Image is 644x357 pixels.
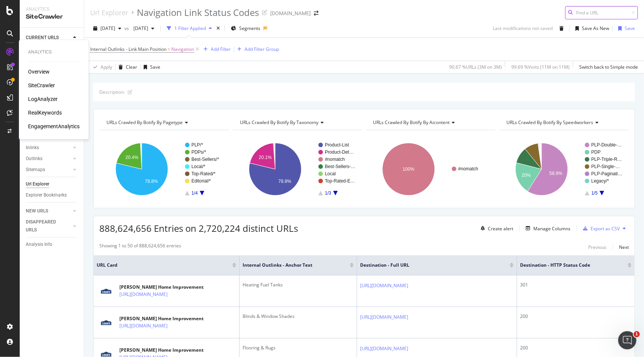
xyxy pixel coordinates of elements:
a: Overview [28,68,50,75]
div: CURRENT URLS [26,34,59,42]
a: EngagementAnalytics [28,123,80,130]
text: PLP-Paginati… [591,171,622,176]
span: 888,624,656 Entries on 2,720,224 distinct URLs [99,222,298,234]
span: Internal Outlinks - Anchor Text [243,262,338,269]
div: Analytics [26,6,78,13]
div: Description: [99,89,125,95]
button: Previous [588,242,606,252]
text: 20.4% [125,155,138,160]
div: A chart. [499,136,629,202]
div: Add Filter Group [244,46,279,52]
button: Switch back to Simple mode [576,61,638,73]
button: [DATE] [130,22,157,35]
a: [URL][DOMAIN_NAME] [360,345,408,352]
text: PDPs/* [191,149,206,155]
a: Outlinks [26,155,71,163]
text: PDP [591,149,601,155]
span: 2025 Apr. 12th [130,25,148,31]
span: URLs Crawled By Botify By aicontent [373,119,450,126]
button: 1 Filter Applied [164,22,215,35]
button: Next [619,242,629,252]
a: [URL][DOMAIN_NAME] [119,291,168,298]
text: #nomatch [458,166,478,171]
text: 20% [522,173,531,178]
div: SiteCrawler [28,82,55,89]
button: Add Filter [201,45,231,54]
div: Flooring & Rugs [243,344,354,351]
div: Next [619,244,629,250]
div: Navigation Link Status Codes [137,6,259,19]
text: Best-Sellers/* [191,157,219,162]
div: Previous [588,244,606,250]
div: Last modifications not saved [493,25,553,31]
text: PLP-Single-… [591,164,620,169]
div: Sitemaps [26,166,45,174]
span: Segments [239,25,260,31]
div: A chart. [233,136,362,202]
span: Internal Outlinks - Link Main Position [90,46,166,52]
div: 99.69 % Visits ( 11M on 11M ) [511,64,570,70]
div: Explorer Bookmarks [26,191,67,199]
div: Switch back to Simple mode [579,64,638,70]
button: Add Filter Group [234,45,279,54]
text: #nomatch [325,157,345,162]
a: [URL][DOMAIN_NAME] [360,282,408,289]
a: LogAnalyzer [28,95,58,103]
iframe: Intercom live chat [618,331,636,349]
button: Clear [116,61,137,73]
span: 1 [634,331,640,337]
span: URL Card [97,262,230,269]
button: [DATE] [90,22,124,35]
div: [PERSON_NAME] Home Improvement [119,315,204,322]
button: Apply [90,61,112,73]
div: Heating Fuel Tanks [243,282,354,288]
span: URLs Crawled By Botify By pagetype [107,119,183,126]
a: Url Explorer [26,180,78,188]
text: 78.8% [278,179,291,184]
div: 1 Filter Applied [174,25,206,31]
text: PLP/* [191,142,203,148]
text: Editorial/* [191,178,211,184]
button: Save As New [572,22,609,35]
div: Save [150,64,160,70]
div: SiteCrawler [26,13,78,21]
button: Manage Columns [523,224,570,233]
a: NEW URLS [26,207,71,215]
a: Url Explorer [90,8,128,17]
h4: URLs Crawled By Botify By taxonomy [238,116,356,129]
span: Destination - HTTP Status Code [520,262,616,269]
div: times [215,25,221,32]
text: PLP-Triple-R… [591,157,622,162]
div: Analysis Info [26,241,52,248]
div: Showing 1 to 50 of 888,624,656 entries [99,242,181,252]
div: Save [625,25,635,31]
a: Explorer Bookmarks [26,191,78,199]
span: = [168,46,170,52]
button: Segments [228,22,263,35]
a: DISAPPEARED URLS [26,218,71,234]
img: main image [97,318,116,327]
button: Export as CSV [580,222,620,234]
a: [URL][DOMAIN_NAME] [360,313,408,321]
text: Top-Rated/* [191,171,216,176]
a: CURRENT URLS [26,34,71,42]
svg: A chart. [366,136,496,202]
div: 90.67 % URLs ( 3M on 3M ) [449,64,502,70]
h4: URLs Crawled By Botify By speedworkers [505,116,622,129]
button: Save [615,22,635,35]
text: PLP-Double-… [591,142,622,148]
div: 301 [520,282,631,288]
div: 200 [520,344,631,351]
text: Local [325,171,336,176]
a: [URL][DOMAIN_NAME] [119,322,168,330]
text: Product-Det… [325,149,354,155]
text: 100% [403,167,414,172]
div: Blinds & Window Shades [243,313,354,320]
span: Destination - Full URL [360,262,498,269]
div: [PERSON_NAME] Home Improvement [119,347,204,354]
